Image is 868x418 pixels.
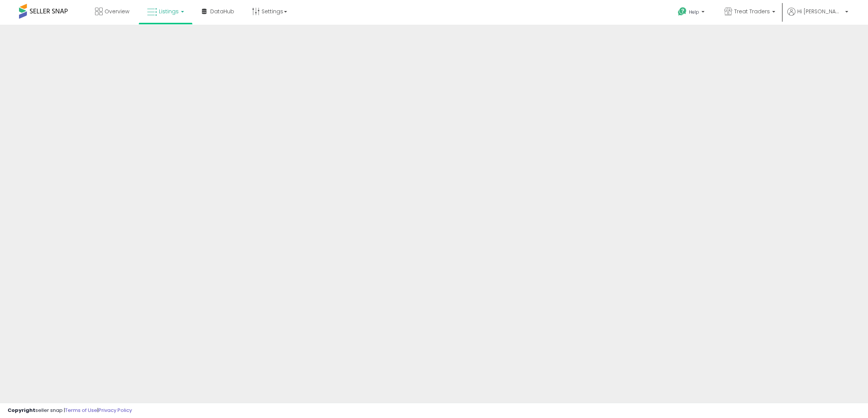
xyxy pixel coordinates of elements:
[797,8,843,15] span: Hi [PERSON_NAME]
[734,8,770,15] span: Treat Traders
[689,9,699,15] span: Help
[105,8,129,15] span: Overview
[210,8,234,15] span: DataHub
[672,1,712,25] a: Help
[159,8,179,15] span: Listings
[787,8,848,25] a: Hi [PERSON_NAME]
[678,7,687,16] i: Get Help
